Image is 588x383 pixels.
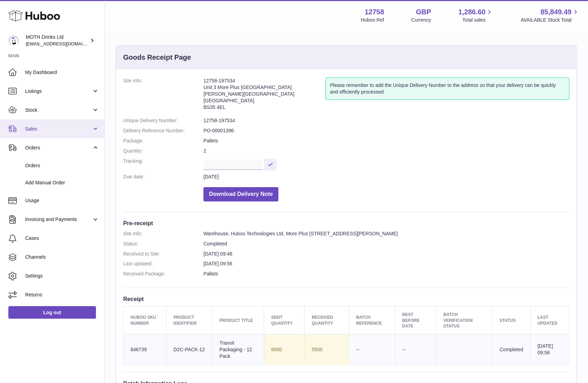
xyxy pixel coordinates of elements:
[264,334,305,365] td: 6000
[25,162,99,169] span: Orders
[349,307,395,334] th: Batch Reference
[123,260,203,267] dt: Last updated:
[521,17,580,23] span: AVAILABLE Stock Total
[123,219,570,227] h3: Pre-receipt
[123,138,203,144] dt: Package:
[203,260,570,267] dd: [DATE] 09:56
[26,34,89,47] div: MOTH Drinks Ltd
[25,235,99,242] span: Cases
[123,174,203,180] dt: Due date:
[25,197,99,204] span: Usage
[203,241,570,247] dd: Completed
[25,126,92,132] span: Sales
[530,334,570,365] td: [DATE] 09:56
[305,334,349,365] td: 5500
[349,334,395,365] td: --
[530,307,570,334] th: Last updated
[203,174,570,180] dd: [DATE]
[123,78,203,114] dt: Site Info:
[25,88,92,95] span: Listings
[459,7,486,17] span: 1,286.60
[203,78,326,114] address: 12758-197534 Unit 3 More Plus [GEOGRAPHIC_DATA] [PERSON_NAME][GEOGRAPHIC_DATA] [GEOGRAPHIC_DATA] ...
[203,187,278,201] button: Download Delivery Note
[124,307,166,334] th: Huboo SKU Number
[123,127,203,134] dt: Delivery Reference Number:
[26,41,103,46] span: [EMAIL_ADDRESS][DOMAIN_NAME]
[203,127,570,134] dd: PO-00001396
[123,53,191,62] h3: Goods Receipt Page
[521,7,580,23] a: 85,849.49 AVAILABLE Stock Total
[8,306,96,319] a: Log out
[305,307,349,334] th: Received Quantity
[203,271,570,277] dd: Pallets
[203,138,570,144] dd: Pallets
[123,230,203,237] dt: Site Info:
[492,334,530,365] td: Completed
[212,307,264,334] th: Product title
[25,216,92,223] span: Invoicing and Payments
[25,69,99,76] span: My Dashboard
[365,7,384,17] strong: 12758
[436,307,492,334] th: Batch Verification Status
[123,148,203,154] dt: Quantity:
[361,17,384,23] div: Huboo Ref
[123,271,203,277] dt: Received Package:
[203,117,570,124] dd: 12758-197534
[212,334,264,365] td: Transit Packaging - 12 Pack
[541,7,572,17] span: 85,849.49
[416,7,431,17] strong: GBP
[123,117,203,124] dt: Unique Delivery Number:
[123,251,203,257] dt: Received to Site:
[492,307,530,334] th: Status
[203,251,570,257] dd: [DATE] 09:48
[166,334,213,365] td: D2C-PACK-12
[25,107,92,113] span: Stock
[203,148,570,154] dd: 2
[166,307,213,334] th: Product Identifier
[411,17,431,23] div: Currency
[8,35,19,46] img: orders@mothdrinks.com
[203,230,570,237] dd: Warehouse, Huboo Technologies Ltd, More Plus [STREET_ADDRESS][PERSON_NAME]
[123,241,203,247] dt: Status:
[25,292,99,298] span: Returns
[25,273,99,279] span: Settings
[395,307,436,334] th: Best Before Date
[124,334,166,365] td: 846739
[25,179,99,186] span: Add Manual Order
[25,145,92,151] span: Orders
[462,17,493,23] span: Total sales
[326,78,570,100] div: Please remember to add the Unique Delivery Number to the address so that your delivery can be qui...
[264,307,305,334] th: Sent Quantity
[123,158,203,170] dt: Tracking:
[123,295,570,303] h3: Receipt
[395,334,436,365] td: --
[25,254,99,260] span: Channels
[459,7,494,23] a: 1,286.60 Total sales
